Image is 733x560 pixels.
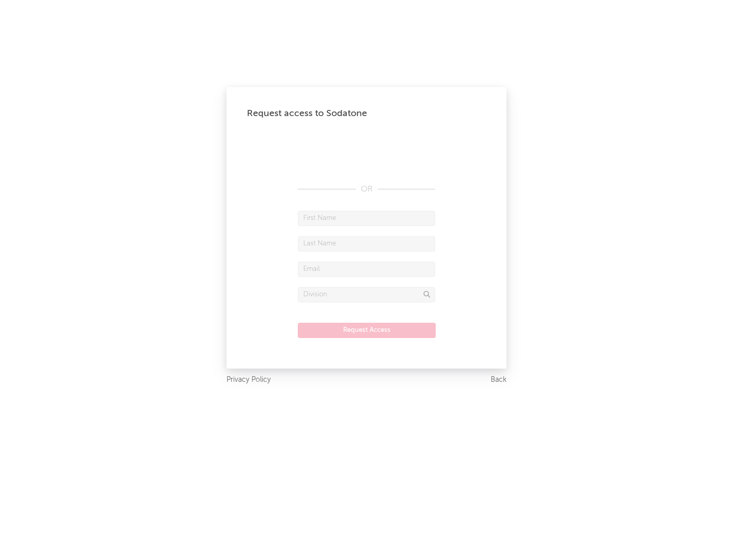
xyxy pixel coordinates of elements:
a: Back [491,374,506,386]
input: First Name [298,211,435,226]
input: Division [298,287,435,302]
button: Request Access [298,323,436,338]
div: Request access to Sodatone [247,107,486,120]
input: Last Name [298,236,435,251]
input: Email [298,262,435,277]
a: Privacy Policy [227,374,271,386]
div: OR [298,183,435,195]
